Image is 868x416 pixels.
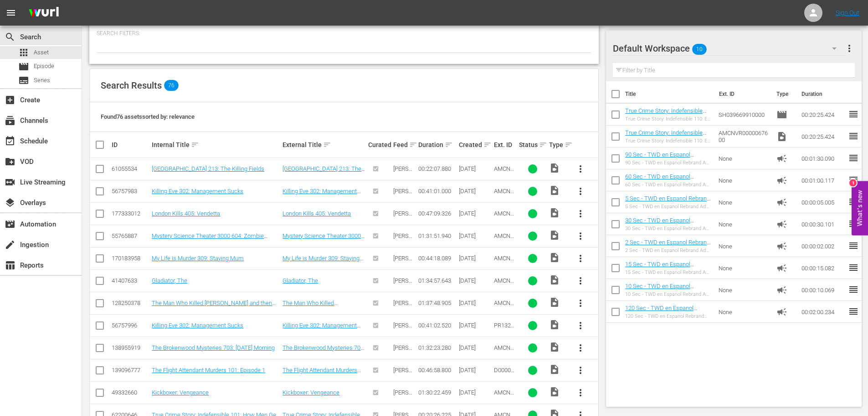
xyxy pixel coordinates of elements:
div: [DATE] [459,255,491,262]
span: [PERSON_NAME] Feed [393,344,413,365]
button: more_vert [570,180,591,202]
span: [PERSON_NAME] Feed [393,232,413,253]
button: more_vert [570,292,591,314]
a: Killing Eve 302: Management Sucks [282,188,360,201]
div: 01:30:22.459 [418,389,456,396]
td: None [715,213,773,235]
a: The Man Who Killed [PERSON_NAME] and then The Bigfoot [152,300,276,313]
div: 177333012 [112,210,149,217]
div: 138955919 [112,344,149,351]
a: Killing Eve 302: Management Sucks [152,188,243,195]
span: reorder [848,131,859,142]
span: Automation [5,219,15,230]
a: Gladiator, The [282,277,318,284]
div: 01:34:57.643 [418,277,456,284]
span: more_vert [575,365,586,376]
div: Status [519,139,546,150]
span: Ad [776,306,787,317]
span: Overlays [5,197,15,208]
a: The Man Who Killed [PERSON_NAME] and then The Bigfoot [282,300,361,320]
td: 00:20:25.424 [798,104,848,126]
span: Asset [34,48,49,57]
td: SH039669910000 [715,104,773,126]
span: 10 [692,40,707,59]
div: 10 Sec - TWD en Espanol Rebrand Ad Slates-10s- SLATE [625,291,711,297]
a: 15 Sec - TWD en Espanol Rebrand Ad Slates-15s- SLATE [625,261,704,274]
span: [PERSON_NAME] Feed [393,389,413,410]
span: Video [549,342,560,353]
span: Episode [34,62,54,71]
a: Mystery Science Theater 3000 604: Zombie Nightmare [282,232,365,246]
td: 00:00:05.005 [798,191,848,213]
td: 00:01:00.117 [798,169,848,191]
a: London Kills 405: Vendetta [282,210,351,217]
div: 56757996 [112,322,149,329]
td: None [715,257,773,279]
span: reorder [848,262,859,273]
a: 10 Sec - TWD en Espanol Rebrand Ad Slates-10s- SLATE [625,283,704,296]
span: Episode [18,61,29,72]
div: 00:22:07.880 [418,165,456,172]
a: [GEOGRAPHIC_DATA] 213: The Killing Fields [152,165,264,172]
div: 128250378 [112,300,149,306]
span: reorder [848,284,859,295]
div: 00:47:09.326 [418,210,456,217]
span: [PERSON_NAME] Feed [393,367,413,387]
span: Ad [776,197,787,208]
div: 00:41:02.520 [418,322,456,329]
span: Reports [5,260,15,271]
div: Duration [418,139,456,150]
span: Video [549,386,560,397]
span: sort [323,141,331,149]
a: Sign Out [836,9,859,16]
a: The Brokenwood Mysteries 703: [DATE] Morning [152,344,275,351]
button: more_vert [844,37,855,59]
a: London Kills 405: Vendetta [152,210,220,217]
span: VOD [5,156,15,167]
a: 120 Sec - TWD en Espanol Rebrand Ad Slates-120s- SLATE [625,305,707,318]
a: 30 Sec - TWD en Espanol Rebrand Ad Slates-30s- SLATE [625,217,704,231]
div: Ext. ID [494,141,516,148]
span: sort [483,141,492,149]
span: AMCNVR0000059915 [494,344,514,365]
span: Video [549,185,560,196]
div: Curated [368,141,390,148]
td: 00:00:10.069 [798,279,848,301]
div: [DATE] [459,232,491,239]
span: AMCNVR0000037874 [494,232,514,253]
div: 170183958 [112,255,149,262]
span: more_vert [575,275,586,286]
span: AMCNFL0000004659TV [494,389,516,410]
a: [GEOGRAPHIC_DATA] 213: The Killing Fields [282,165,365,179]
span: Video [549,274,560,285]
span: Found 76 assets sorted by: relevance [101,113,195,120]
a: 5 Sec - TWD en Espanol Rebrand Ad Slates-5s- SLATE [625,195,710,209]
div: 00:46:58.800 [418,367,456,374]
span: Channels [5,115,15,126]
span: Ad [776,175,787,186]
a: Mystery Science Theater 3000 604: Zombie Nightmare [152,232,267,246]
a: True Crime Story: Indefensible 110: El elefante en el útero [625,107,706,121]
span: Live Streaming [5,177,15,188]
div: 41407633 [112,277,149,284]
span: Video [549,319,560,330]
span: [PERSON_NAME] Feed [393,188,413,208]
td: 00:00:02.002 [798,235,848,257]
a: My Life is Murder 309: Staying Mum [152,255,244,262]
div: Created [459,139,491,150]
div: 61055534 [112,165,149,172]
td: 00:01:30.090 [798,147,848,169]
a: Killing Eve 302: Management Sucks [282,322,360,336]
div: [DATE] [459,322,491,329]
img: ans4CAIJ8jUAAAAAAAAAAAAAAAAAAAAAAAAgQb4GAAAAAAAAAAAAAAAAAAAAAAAAJMjXAAAAAAAAAAAAAAAAAAAAAAAAgAT5G... [22,2,66,24]
div: 01:37:48.905 [418,300,456,306]
span: Search Results [101,80,162,91]
div: 56757983 [112,188,149,195]
td: None [715,301,773,323]
span: [PERSON_NAME] Feed [393,255,413,275]
span: reorder [848,306,859,317]
span: Video [776,131,787,142]
div: Internal Title [152,139,280,150]
span: sort [565,141,573,149]
button: more_vert [570,270,591,292]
